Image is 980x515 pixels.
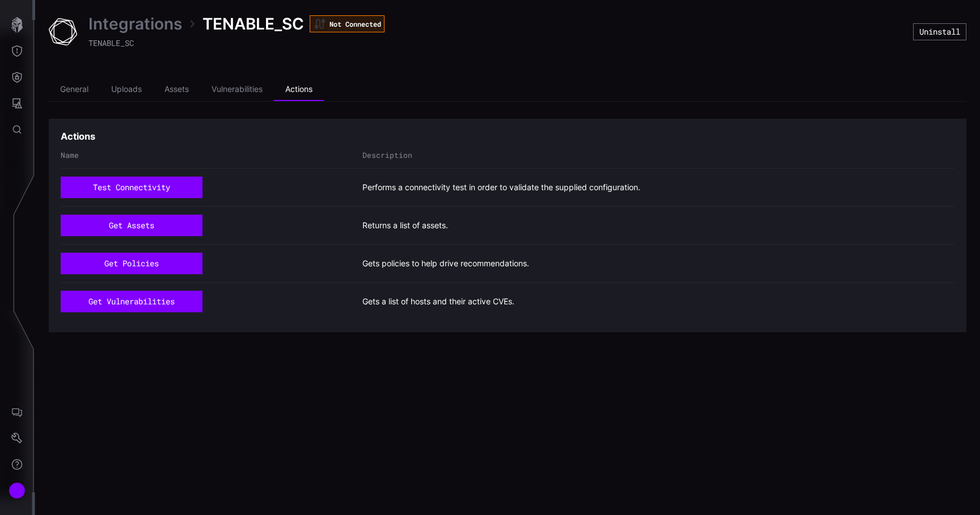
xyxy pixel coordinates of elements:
div: Not Connected [310,15,385,32]
span: Returns a list of assets. [362,220,448,231]
li: Assets [153,78,200,101]
span: TENABLE_SC [88,37,134,48]
button: get vulnerabilities [61,291,202,312]
span: Gets policies to help drive recommendations. [362,258,529,269]
li: Uploads [100,78,153,101]
button: Uninstall [913,23,966,40]
span: Gets a list of hosts and their active CVEs. [362,296,514,307]
li: General [49,78,100,101]
a: Integrations [88,14,182,34]
button: get assets [61,215,202,236]
div: Description [362,150,954,160]
li: Actions [274,78,324,101]
button: get policies [61,253,202,274]
h3: Actions [61,131,95,143]
img: Tenable SC [49,18,77,46]
span: TENABLE_SC [202,14,304,34]
button: test connectivity [61,177,202,198]
span: Performs a connectivity test in order to validate the supplied configuration. [362,182,640,192]
div: Name [61,150,357,160]
li: Vulnerabilities [200,78,274,101]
